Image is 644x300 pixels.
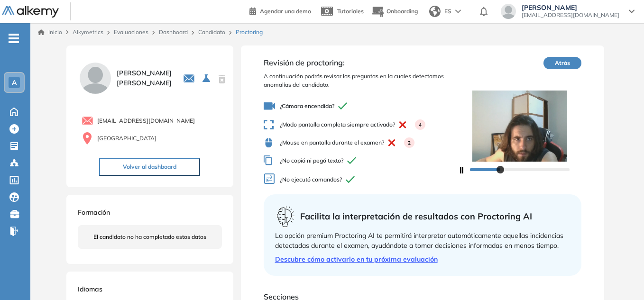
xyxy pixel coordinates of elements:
[415,119,425,130] div: 4
[236,28,263,36] span: Proctoring
[300,210,532,223] span: Facilita la interpretación de resultados con Proctoring AI
[264,57,459,68] span: Revisión de proctoring:
[93,233,206,241] span: El candidato no ha completado estos datos
[78,208,110,217] span: Formación
[275,231,570,251] div: La opción premium Proctoring AI te permitirá interpretar automáticamente aquellas incidencias det...
[404,137,414,148] div: 2
[522,4,619,11] span: [PERSON_NAME]
[73,28,103,36] span: Alkymetrics
[38,28,62,36] a: Inicio
[371,1,418,22] button: Onboarding
[97,134,156,143] span: [GEOGRAPHIC_DATA]
[249,5,311,16] a: Agendar una demo
[264,72,459,89] span: A continuación podrás revisar las preguntas en la cuales detectamos anomalías del candidato.
[264,137,459,148] span: ¿Mouse en pantalla durante el examen?
[99,158,200,176] button: Volver al dashboard
[114,28,148,36] a: Evaluaciones
[337,8,364,15] span: Tutoriales
[78,61,113,96] img: PROFILE_MENU_LOGO_USER
[264,100,459,112] span: ¿Cámara encendida?
[198,28,225,36] a: Candidato
[78,285,102,293] span: Idiomas
[264,155,459,165] span: ¿No copió ni pegó texto?
[2,6,59,18] img: Logo
[260,8,311,15] span: Agendar una demo
[522,11,619,19] span: [EMAIL_ADDRESS][DOMAIN_NAME]
[444,7,451,16] span: ES
[455,9,461,13] img: arrow
[12,79,17,86] span: A
[264,119,459,130] span: ¿Modo pantalla completa siempre activado?
[275,255,570,264] a: Descubre cómo activarlo en tu próxima evaluación
[97,117,195,125] span: [EMAIL_ADDRESS][DOMAIN_NAME]
[159,28,188,36] a: Dashboard
[386,8,418,15] span: Onboarding
[543,57,581,69] button: Atrás
[264,173,459,187] span: ¿No ejecutó comandos?
[9,37,19,39] i: -
[429,6,441,17] img: world
[117,68,172,88] span: [PERSON_NAME] [PERSON_NAME]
